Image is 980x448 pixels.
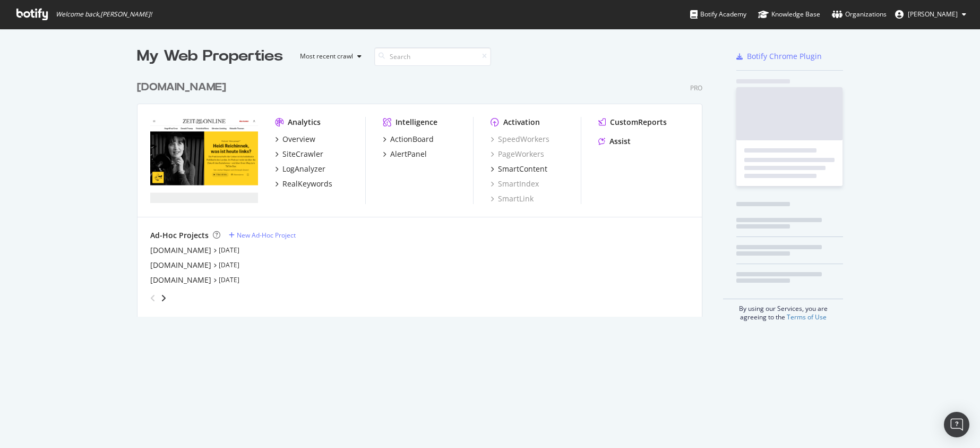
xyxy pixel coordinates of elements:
div: angle-left [146,290,160,307]
div: [DOMAIN_NAME] [137,80,226,95]
div: Knowledge Base [758,9,820,20]
div: Most recent crawl [300,53,353,60]
div: CustomReports [610,117,667,128]
a: [DOMAIN_NAME] [150,245,211,256]
div: Intelligence [396,117,437,128]
div: New Ad-Hoc Project [237,231,296,240]
a: New Ad-Hoc Project [229,231,296,240]
a: AlertPanel [383,149,427,159]
a: Botify Chrome Plugin [736,51,822,62]
a: PageWorkers [491,149,544,159]
a: [DOMAIN_NAME] [150,260,211,271]
a: Terms of Use [787,312,827,322]
div: ActionBoard [390,134,434,145]
div: SiteCrawler [282,149,323,159]
a: SmartLink [491,193,534,204]
div: angle-right [160,293,167,303]
div: grid [137,67,711,317]
a: Assist [598,136,631,147]
a: SiteCrawler [275,149,323,159]
div: My Web Properties [137,46,283,67]
a: [DATE] [219,275,239,284]
button: [PERSON_NAME] [887,6,975,23]
a: ActionBoard [383,134,434,145]
div: AlertPanel [390,149,427,159]
div: Pro [690,83,702,92]
a: [DATE] [219,260,239,269]
div: Botify Academy [690,9,746,20]
div: Open Intercom Messenger [944,412,969,437]
div: Activation [503,117,540,128]
a: RealKeywords [275,179,332,189]
a: SmartContent [491,164,547,174]
a: SpeedWorkers [491,134,549,145]
a: [DOMAIN_NAME] [150,275,211,285]
img: www.zeit.de [150,117,258,203]
a: [DATE] [219,246,239,255]
button: Most recent crawl [291,48,366,65]
a: [DOMAIN_NAME] [137,80,230,95]
span: Judith Lungstraß [908,10,958,19]
div: By using our Services, you are agreeing to the [723,299,843,322]
div: Analytics [288,117,321,128]
a: Overview [275,134,315,145]
div: RealKeywords [282,179,332,189]
div: Botify Chrome Plugin [747,51,822,62]
input: Search [374,47,491,66]
div: Ad-Hoc Projects [150,230,209,241]
span: Welcome back, [PERSON_NAME] ! [56,10,152,19]
div: LogAnalyzer [282,164,325,174]
a: SmartIndex [491,179,539,189]
div: Assist [609,136,631,147]
div: SmartContent [498,164,547,174]
a: LogAnalyzer [275,164,325,174]
div: Overview [282,134,315,145]
a: CustomReports [598,117,667,128]
div: Organizations [832,9,887,20]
